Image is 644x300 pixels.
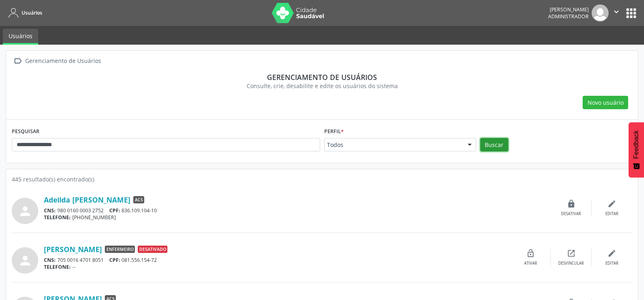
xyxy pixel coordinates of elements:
[44,257,56,263] span: CNS:
[12,175,632,183] div: 445 resultado(s) encontrado(s)
[18,204,33,218] i: person
[609,4,624,22] button: 
[109,257,120,263] span: CPF:
[24,55,102,67] div: Gerenciamento de Usuários
[607,199,616,208] i: edit
[17,82,627,90] div: Consulte, crie, desabilite e edite os usuários do sistema
[327,141,460,149] span: Todos
[633,130,640,159] span: Feedback
[480,138,508,152] button: Buscar
[3,29,38,45] a: Usuários
[561,211,581,217] div: Desativar
[133,196,144,203] span: ACS
[567,199,576,208] i: lock
[22,9,42,16] span: Usuários
[588,98,624,107] span: Novo usuário
[548,13,589,20] span: Administrador
[583,96,628,110] button: Novo usuário
[44,263,71,270] span: TELEFONE:
[12,125,39,138] label: PESQUISAR
[526,249,535,258] i: lock_open
[44,207,56,214] span: CNS:
[44,195,130,204] a: Adeilda [PERSON_NAME]
[567,249,576,258] i: open_in_new
[324,125,344,138] label: Perfil
[138,246,167,253] span: Desativado
[18,253,33,268] i: person
[12,55,24,67] i: 
[607,249,616,258] i: edit
[44,207,551,214] div: 980 0160 0003 2752 836.109.104-10
[6,6,42,19] a: Usuários
[44,214,71,221] span: TELEFONE:
[44,214,551,221] div: [PHONE_NUMBER]
[548,6,589,13] div: [PERSON_NAME]
[612,7,621,16] i: 
[605,211,618,217] div: Editar
[44,257,510,263] div: 705 0016 4701 8051 081.556.154-72
[17,73,627,82] div: Gerenciamento de usuários
[109,207,120,214] span: CPF:
[44,263,510,270] div: --
[524,261,537,266] div: Ativar
[558,261,584,266] div: Desvincular
[605,261,618,266] div: Editar
[12,55,102,67] a:  Gerenciamento de Usuários
[629,122,644,177] button: Feedback - Mostrar pesquisa
[624,6,638,20] button: apps
[592,4,609,22] img: img
[105,246,135,253] span: Enfermeiro
[44,245,102,254] a: [PERSON_NAME]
